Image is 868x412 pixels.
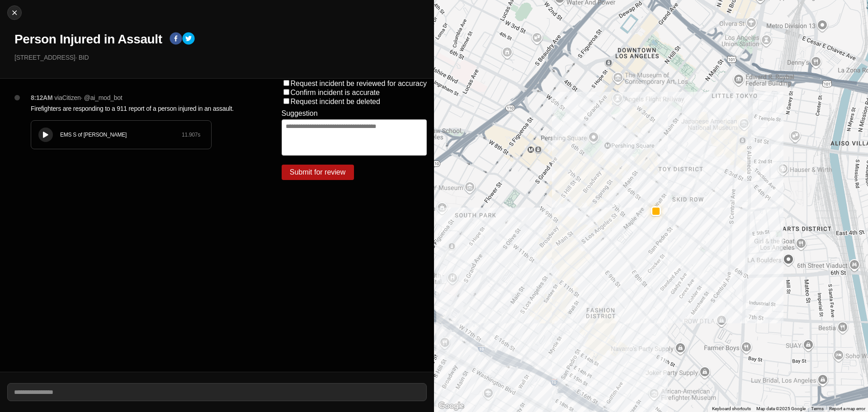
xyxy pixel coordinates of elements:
div: 11.907 s [182,131,200,138]
span: Map data ©2025 Google [756,406,806,411]
img: cancel [10,8,19,17]
label: Request incident be deleted [291,98,380,105]
button: twitter [182,32,195,47]
a: Open this area in Google Maps (opens a new window) [436,400,466,412]
a: Report a map error [829,406,865,411]
label: Request incident be reviewed for accuracy [291,80,427,87]
button: cancel [7,5,22,20]
p: 8:12AM [31,93,52,102]
label: Confirm incident is accurate [291,89,380,96]
button: facebook [170,32,182,47]
label: Suggestion [282,109,318,118]
h1: Person Injured in Assault [14,31,162,47]
img: Google [436,400,466,412]
button: Submit for review [282,165,354,180]
p: Firefighters are responding to a 911 report of a person injured in an assault. [31,104,245,113]
p: via Citizen · @ ai_mod_bot [54,93,122,102]
p: [STREET_ADDRESS] · BID [14,53,427,62]
div: EMS S of [PERSON_NAME] [60,131,182,138]
a: Terms (opens in new tab) [811,406,824,411]
button: Keyboard shortcuts [712,406,751,412]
